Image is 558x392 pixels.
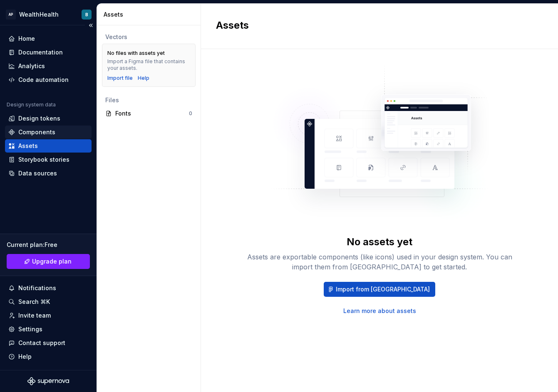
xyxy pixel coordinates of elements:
div: Invite team [18,311,51,320]
div: Storybook stories [18,155,69,164]
a: Fonts0 [102,107,196,120]
svg: Supernova Logo [27,377,69,385]
div: Notifications [18,284,56,292]
div: No files with assets yet [107,50,165,57]
div: Current plan : Free [7,241,90,249]
div: Data sources [18,169,57,178]
a: Invite team [5,309,92,322]
div: Code automation [18,76,69,84]
span: Import from [GEOGRAPHIC_DATA] [336,285,430,293]
a: Upgrade plan [7,254,90,269]
div: Documentation [18,48,63,57]
button: Import file [107,75,133,81]
button: Help [5,350,92,363]
div: Settings [18,325,42,333]
a: Home [5,32,92,45]
div: No assets yet [347,235,412,249]
a: Documentation [5,46,92,59]
button: Import from [GEOGRAPHIC_DATA] [324,282,435,297]
div: Vectors [105,33,192,41]
div: Design system data [7,101,56,108]
a: Design tokens [5,112,92,125]
div: 0 [189,110,192,117]
a: Code automation [5,73,92,86]
a: Data sources [5,167,92,180]
a: Analytics [5,59,92,73]
span: Upgrade plan [32,257,72,266]
a: Assets [5,139,92,153]
div: Analytics [18,62,45,70]
button: APWealthHealthB [2,5,95,23]
div: B [85,11,88,18]
div: Assets are exportable components (like icons) used in your design system. You can import them fro... [246,252,513,272]
button: Contact support [5,336,92,350]
div: Search ⌘K [18,298,50,306]
div: Help [18,353,32,361]
a: Help [138,75,149,81]
div: Assets [104,10,197,19]
button: Notifications [5,281,92,295]
div: Design tokens [18,114,60,123]
h2: Assets [216,19,533,32]
div: WealthHealth [19,10,59,19]
button: Collapse sidebar [85,20,97,31]
div: Contact support [18,339,65,347]
div: Fonts [115,109,189,118]
div: Components [18,128,55,136]
div: Home [18,35,35,43]
div: Assets [18,142,38,150]
button: Search ⌘K [5,295,92,308]
a: Storybook stories [5,153,92,166]
a: Components [5,126,92,139]
div: Files [105,96,192,104]
div: AP [6,10,16,20]
a: Learn more about assets [343,307,416,315]
div: Import a Figma file that contains your assets. [107,58,190,71]
a: Settings [5,323,92,336]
